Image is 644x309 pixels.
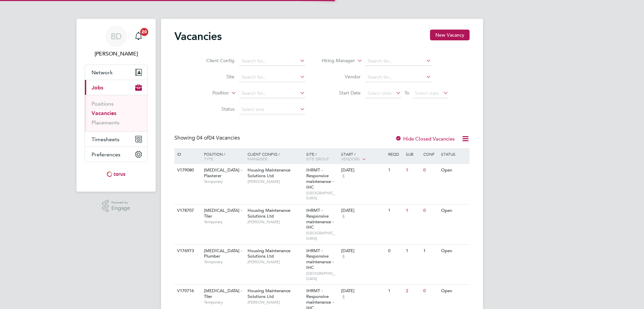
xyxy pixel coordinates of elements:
[439,285,469,297] div: Open
[175,204,199,217] div: V178707
[322,90,361,96] label: Start Date
[341,156,360,161] span: Vendors
[76,19,156,192] nav: Main navigation
[439,148,469,160] div: Status
[404,204,422,217] div: 1
[190,90,229,96] label: Position
[404,164,422,177] div: 1
[306,156,329,161] span: Site Group
[204,179,244,184] span: Temporary
[204,167,242,179] span: [MEDICAL_DATA] - Plasterer
[111,32,122,41] span: BD
[111,205,130,211] span: Engage
[316,57,355,64] label: Hiring Manager
[322,74,361,80] label: Vendor
[422,148,439,160] div: Conf
[132,26,145,47] a: 20
[248,167,290,179] span: Housing Maintenance Solutions Ltd
[341,254,345,259] span: 4
[204,300,244,305] span: Temporary
[422,204,439,217] div: 0
[196,74,234,80] label: Site
[174,30,222,43] h2: Vacancies
[439,245,469,257] div: Open
[422,285,439,297] div: 0
[439,164,469,177] div: Open
[204,219,244,225] span: Temporary
[386,164,404,177] div: 1
[85,26,148,58] a: BD[PERSON_NAME]
[248,259,303,265] span: [PERSON_NAME]
[386,204,404,217] div: 1
[306,207,334,230] span: IHRMT - Responsive maintenance - IHC
[204,259,244,265] span: Temporary
[248,288,290,299] span: Housing Maintenance Solutions Ltd
[239,89,305,98] input: Search for...
[306,248,334,271] span: IHRMT - Responsive maintenance - IHC
[404,245,422,257] div: 1
[239,105,305,114] input: Select one
[341,208,385,214] div: [DATE]
[341,173,345,179] span: 4
[341,294,345,300] span: 4
[386,285,404,297] div: 1
[415,90,439,96] span: Select date
[140,28,148,36] span: 20
[85,80,147,95] button: Jobs
[341,288,385,294] div: [DATE]
[92,101,114,107] a: Positions
[365,73,431,82] input: Search for...
[204,288,242,299] span: [MEDICAL_DATA] - Tiler
[92,136,119,143] span: Timesheets
[368,90,392,96] span: Select date
[365,56,431,66] input: Search for...
[85,132,147,147] button: Timesheets
[341,214,345,219] span: 4
[204,248,242,259] span: [MEDICAL_DATA] - Plumber
[85,95,147,131] div: Jobs
[175,148,199,160] div: ID
[248,156,267,161] span: Manager
[248,179,303,184] span: [PERSON_NAME]
[246,148,305,164] div: Client Config /
[102,200,130,213] a: Powered byEngage
[386,245,404,257] div: 0
[306,190,338,201] span: [GEOGRAPHIC_DATA]
[175,164,199,177] div: V179080
[430,30,470,40] button: New Vacancy
[386,148,404,160] div: Reqd
[196,57,234,64] label: Client Config
[341,167,385,173] div: [DATE]
[239,73,305,82] input: Search for...
[175,245,199,257] div: V176973
[248,300,303,305] span: [PERSON_NAME]
[92,69,113,76] span: Network
[306,167,334,190] span: IHRMT - Responsive maintenance - IHC
[104,169,128,180] img: torus-logo-retina.png
[248,207,290,219] span: Housing Maintenance Solutions Ltd
[85,65,147,80] button: Network
[197,134,209,141] span: 04 of
[204,207,242,219] span: [MEDICAL_DATA] - Tiler
[248,219,303,225] span: [PERSON_NAME]
[248,248,290,259] span: Housing Maintenance Solutions Ltd
[422,164,439,177] div: 0
[339,148,386,165] div: Start /
[197,134,240,141] span: 04 Vacancies
[92,151,120,158] span: Preferences
[174,134,241,142] div: Showing
[404,148,422,160] div: Sub
[439,204,469,217] div: Open
[204,156,213,161] span: Type
[199,148,246,164] div: Position /
[85,147,147,162] button: Preferences
[404,285,422,297] div: 2
[175,285,199,297] div: V170716
[402,88,411,97] span: To
[341,248,385,254] div: [DATE]
[92,110,116,116] a: Vacancies
[92,84,103,91] span: Jobs
[85,50,148,58] span: Brendan Day
[306,271,338,281] span: [GEOGRAPHIC_DATA]
[306,230,338,241] span: [GEOGRAPHIC_DATA]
